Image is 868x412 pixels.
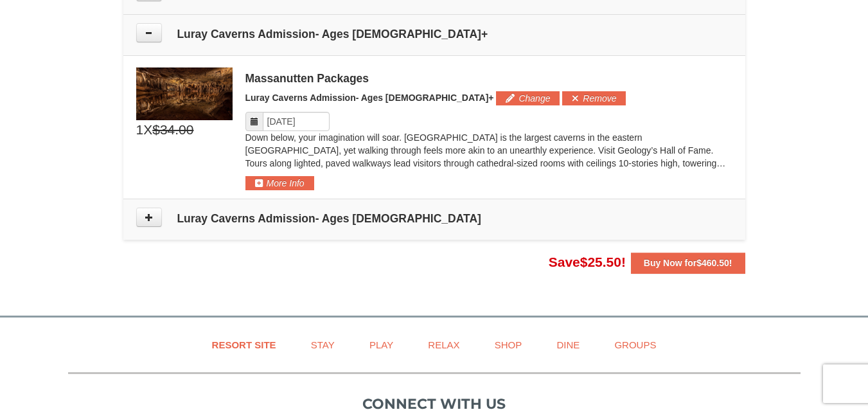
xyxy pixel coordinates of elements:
[562,91,626,105] button: Remove
[136,212,732,225] h4: Luray Caverns Admission- Ages [DEMOGRAPHIC_DATA]
[152,120,193,139] span: $34.00
[598,330,672,359] a: Groups
[696,258,729,268] span: $460.50
[196,330,292,359] a: Resort Site
[136,28,732,40] h4: Luray Caverns Admission- Ages [DEMOGRAPHIC_DATA]+
[479,330,538,359] a: Shop
[496,91,560,105] button: Change
[245,93,494,103] span: Luray Caverns Admission- Ages [DEMOGRAPHIC_DATA]+
[580,255,621,269] span: $25.50
[631,253,745,273] button: Buy Now for$460.50!
[245,176,314,190] button: More Info
[412,330,475,359] a: Relax
[245,72,732,85] div: Massanutten Packages
[136,120,144,139] span: 1
[540,330,596,359] a: Dine
[644,258,732,268] strong: Buy Now for !
[353,330,409,359] a: Play
[549,255,626,269] span: Save !
[295,330,351,359] a: Stay
[245,131,732,170] p: Down below, your imagination will soar. [GEOGRAPHIC_DATA] is the largest caverns in the eastern [...
[136,67,233,120] img: 6619879-48-e684863c.jpg
[143,120,152,139] span: X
